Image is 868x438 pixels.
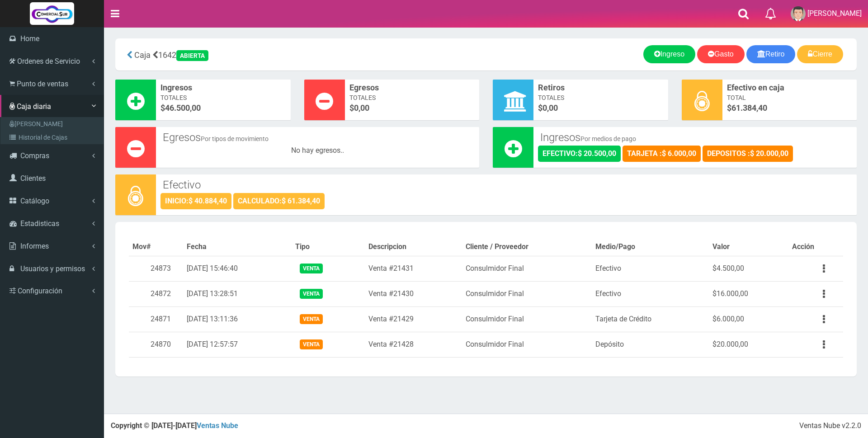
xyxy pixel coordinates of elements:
[300,289,323,298] span: Venta
[750,149,788,158] strong: $ 20.000,00
[623,146,701,162] div: TARJETA :
[134,50,151,60] span: Caja
[30,2,74,25] img: Logo grande
[160,193,231,209] div: INICIO:
[746,45,796,63] a: Retiro
[731,103,767,113] span: 61.384,40
[20,197,49,205] span: Catálogo
[592,256,709,281] td: Efectivo
[201,135,269,142] small: Por tipos de movimiento
[176,50,208,61] div: ABIERTA
[20,34,39,43] span: Home
[17,102,51,111] span: Caja diaria
[703,146,793,162] div: DEPOSITOS :
[129,306,183,332] td: 24871
[727,82,853,94] span: Efectivo en caja
[578,149,616,158] strong: $ 20.500,00
[3,117,104,131] a: [PERSON_NAME]
[20,264,85,273] span: Usuarios y permisos
[183,332,291,357] td: [DATE] 12:57:57
[300,314,323,324] span: Venta
[709,332,788,357] td: $20.000,00
[3,131,104,144] a: Historial de Cajas
[462,238,592,256] th: Cliente / Proveedor
[17,80,68,88] span: Punto de ventas
[20,174,46,183] span: Clientes
[592,281,709,306] td: Efectivo
[282,197,320,205] strong: $ 61.384,40
[233,193,325,209] div: CALCULADO:
[709,238,788,256] th: Valor
[538,82,664,94] span: Retiros
[462,256,592,281] td: Consulmidor Final
[163,179,850,191] h3: Efectivo
[592,238,709,256] th: Medio/Pago
[580,135,636,142] small: Por medios de pago
[300,264,323,273] span: Venta
[111,421,238,430] strong: Copyright © [DATE]-[DATE]
[17,57,80,66] span: Ordenes de Servicio
[643,45,695,63] a: Ingreso
[300,339,323,349] span: Venta
[20,151,49,160] span: Compras
[129,256,183,281] td: 24873
[197,421,238,430] a: Ventas Nube
[18,287,62,295] span: Configuración
[183,306,291,332] td: [DATE] 13:11:36
[462,281,592,306] td: Consulmidor Final
[807,9,862,18] span: [PERSON_NAME]
[165,103,201,113] font: 46.500,00
[542,103,558,113] font: 0,00
[129,332,183,357] td: 24870
[462,332,592,357] td: Consulmidor Final
[365,306,462,332] td: Venta #21429
[349,82,475,94] span: Egresos
[538,146,621,162] div: EFECTIVO:
[538,102,664,114] span: $
[160,102,286,114] span: $
[20,242,49,250] span: Informes
[727,102,853,114] span: $
[592,332,709,357] td: Depósito
[799,421,861,431] div: Ventas Nube v2.2.0
[349,93,475,102] span: Totales
[365,281,462,306] td: Venta #21430
[129,238,183,256] th: Mov#
[20,219,59,228] span: Estadisticas
[709,281,788,306] td: $16.000,00
[163,132,472,143] h3: Egresos
[791,6,806,21] img: User Image
[349,102,475,114] span: $
[183,256,291,281] td: [DATE] 15:46:40
[540,132,850,143] h3: Ingresos
[183,238,291,256] th: Fecha
[354,103,369,113] font: 0,00
[160,82,286,94] span: Ingresos
[462,306,592,332] td: Consulmidor Final
[727,93,853,102] span: Total
[788,238,843,256] th: Acción
[365,256,462,281] td: Venta #21431
[697,45,745,63] a: Gasto
[122,45,365,64] div: 1642
[160,93,286,102] span: Totales
[189,197,227,205] strong: $ 40.884,40
[160,146,475,156] div: No hay egresos..
[592,306,709,332] td: Tarjeta de Crédito
[709,256,788,281] td: $4.500,00
[183,281,291,306] td: [DATE] 13:28:51
[797,45,843,63] a: Cierre
[365,238,462,256] th: Descripcion
[365,332,462,357] td: Venta #21428
[292,238,365,256] th: Tipo
[709,306,788,332] td: $6.000,00
[662,149,696,158] strong: $ 6.000,00
[538,93,664,102] span: Totales
[129,281,183,306] td: 24872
